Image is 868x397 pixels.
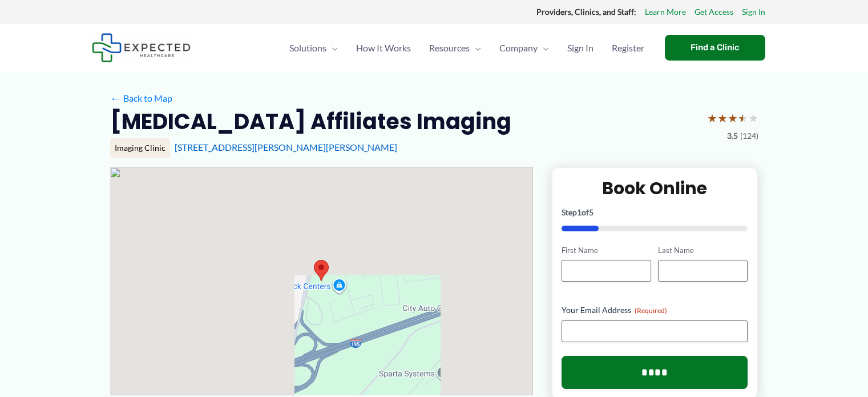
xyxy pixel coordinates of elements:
[536,7,636,17] strong: Providers, Clinics, and Staff:
[645,5,686,19] a: Learn More
[603,28,653,68] a: Register
[110,107,511,135] h2: [MEDICAL_DATA] Affiliates Imaging
[742,5,765,19] a: Sign In
[420,28,490,68] a: ResourcesMenu Toggle
[717,107,728,129] span: ★
[110,93,121,103] span: ←
[727,129,738,143] span: 3.5
[562,177,748,199] h2: Book Online
[695,5,733,19] a: Get Access
[499,28,538,68] span: Company
[738,107,748,129] span: ★
[175,142,397,153] a: [STREET_ADDRESS][PERSON_NAME][PERSON_NAME]
[280,28,653,68] nav: Primary Site Navigation
[490,28,558,68] a: CompanyMenu Toggle
[562,208,748,216] p: Step of
[635,306,667,315] span: (Required)
[110,138,170,158] div: Imaging Clinic
[728,107,738,129] span: ★
[665,35,765,61] a: Find a Clinic
[562,245,651,256] label: First Name
[589,207,594,217] span: 5
[562,304,748,316] label: Your Email Address
[347,28,420,68] a: How It Works
[429,28,470,68] span: Resources
[326,28,338,68] span: Menu Toggle
[577,207,582,217] span: 1
[538,28,549,68] span: Menu Toggle
[658,245,748,256] label: Last Name
[707,107,717,129] span: ★
[92,33,191,62] img: Expected Healthcare Logo - side, dark font, small
[356,28,411,68] span: How It Works
[289,28,326,68] span: Solutions
[567,28,594,68] span: Sign In
[748,107,758,129] span: ★
[740,129,758,143] span: (124)
[558,28,603,68] a: Sign In
[470,28,481,68] span: Menu Toggle
[110,90,172,107] a: ←Back to Map
[280,28,347,68] a: SolutionsMenu Toggle
[612,28,644,68] span: Register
